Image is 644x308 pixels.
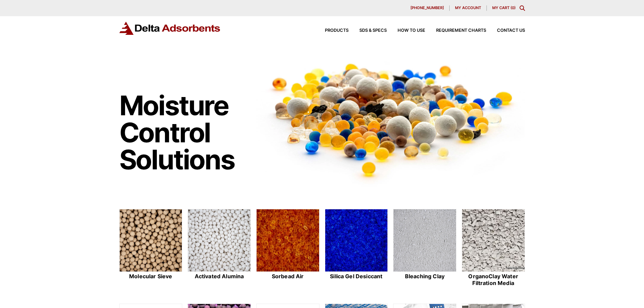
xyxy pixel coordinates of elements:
h1: Moisture Control Solutions [119,92,250,173]
a: Activated Alumina [188,209,251,287]
div: Toggle Modal Content [520,5,525,11]
span: 0 [512,5,514,10]
img: Delta Adsorbents [119,22,221,35]
a: Contact Us [486,28,525,33]
span: My account [455,6,481,10]
a: Products [314,28,349,33]
a: My Cart (0) [492,5,516,10]
a: [PHONE_NUMBER] [405,5,450,11]
img: Image [256,51,525,187]
a: Requirement Charts [425,28,486,33]
h2: Molecular Sieve [119,273,183,280]
a: Bleaching Clay [393,209,456,287]
h2: Silica Gel Desiccant [325,273,388,280]
a: My account [450,5,487,11]
a: Sorbead Air [256,209,319,287]
a: Molecular Sieve [119,209,183,287]
span: [PHONE_NUMBER] [410,6,444,10]
span: SDS & SPECS [359,28,387,33]
h2: Activated Alumina [188,273,251,280]
h2: Bleaching Clay [393,273,456,280]
a: How to Use [387,28,425,33]
span: Products [325,28,349,33]
a: OrganoClay Water Filtration Media [462,209,525,287]
span: How to Use [398,28,425,33]
h2: Sorbead Air [256,273,319,280]
a: SDS & SPECS [349,28,387,33]
a: Silica Gel Desiccant [325,209,388,287]
span: Requirement Charts [436,28,486,33]
h2: OrganoClay Water Filtration Media [462,273,525,286]
span: Contact Us [497,28,525,33]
